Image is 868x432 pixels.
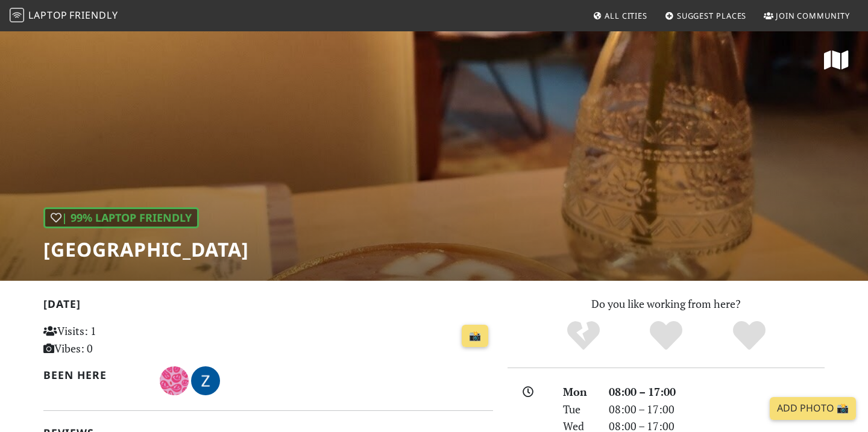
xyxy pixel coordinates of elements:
div: 08:00 – 17:00 [602,383,832,401]
p: Do you like working from here? [508,295,825,313]
div: Mon [556,383,602,401]
img: 5615-kato.jpg [160,366,189,395]
a: Join Community [759,5,855,27]
img: 5063-zoe.jpg [191,366,220,395]
h2: [DATE] [43,298,493,315]
p: Visits: 1 Vibes: 0 [43,322,184,357]
div: | 99% Laptop Friendly [43,207,199,228]
div: 08:00 – 17:00 [602,401,832,418]
span: Laptop [28,8,68,22]
span: Kato van der Pol [160,372,191,387]
span: All Cities [605,10,647,21]
a: All Cities [588,5,652,27]
a: LaptopFriendly LaptopFriendly [10,5,118,27]
div: No [542,319,625,352]
div: Definitely! [708,319,791,352]
a: 📸 [462,325,488,348]
a: Suggest Places [660,5,752,27]
span: foodzoen [191,372,220,387]
h1: [GEOGRAPHIC_DATA] [43,238,249,261]
h2: Been here [43,369,145,381]
img: LaptopFriendly [10,8,24,22]
span: Suggest Places [677,10,747,21]
div: Yes [624,319,708,352]
a: Add Photo 📸 [770,397,856,420]
span: Friendly [69,8,118,22]
span: Join Community [776,10,850,21]
div: Tue [556,401,602,418]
